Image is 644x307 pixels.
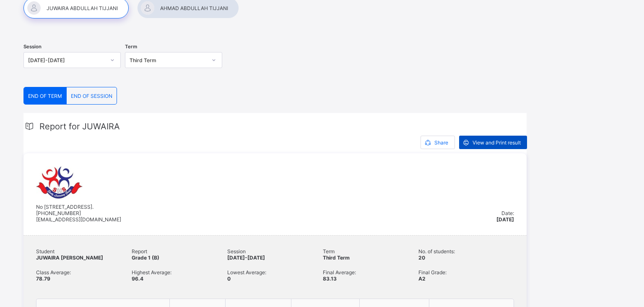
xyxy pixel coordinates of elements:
[323,248,418,255] span: Term
[132,276,143,282] span: 96.4
[125,44,137,50] span: Term
[28,93,62,99] span: END OF TERM
[36,204,121,223] span: No [STREET_ADDRESS]. [PHONE_NUMBER] [EMAIL_ADDRESS][DOMAIN_NAME]
[28,57,105,63] div: [DATE]-[DATE]
[496,216,514,223] span: [DATE]
[132,255,159,261] span: Grade 1 (B)
[418,255,425,261] span: 20
[227,248,323,255] span: Session
[23,44,42,50] span: Session
[36,255,103,261] span: JUWAIRA [PERSON_NAME]
[132,269,227,276] span: Highest Average:
[418,248,514,255] span: No. of students:
[418,276,426,282] span: A2
[36,269,132,276] span: Class Average:
[323,255,350,261] span: Third Term
[36,166,83,199] img: sweethaven.png
[39,121,120,131] span: Report for JUWAIRA
[227,269,323,276] span: Lowest Average:
[501,210,514,216] span: Date:
[418,269,514,276] span: Final Grade:
[323,276,337,282] span: 83.13
[323,269,418,276] span: Final Average:
[132,248,227,255] span: Report
[130,57,207,63] div: Third Term
[36,276,50,282] span: 78.79
[434,139,448,146] span: Share
[71,93,112,99] span: END OF SESSION
[473,139,521,146] span: View and Print result
[36,248,132,255] span: Student
[227,255,265,261] span: [DATE]-[DATE]
[227,276,231,282] span: 0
